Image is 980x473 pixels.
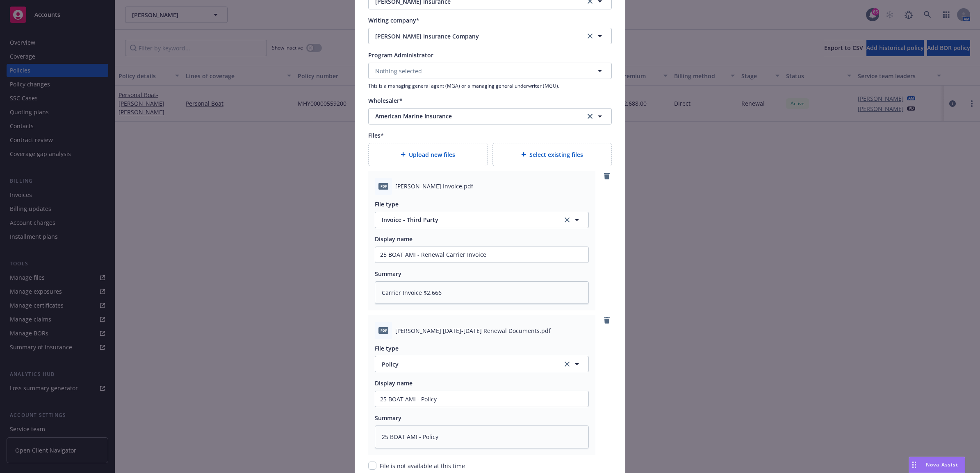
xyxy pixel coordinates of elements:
[368,63,612,79] button: Nothing selected
[368,131,384,139] span: Files*
[368,143,488,166] div: Upload new files
[375,356,589,372] button: Policyclear selection
[529,150,583,159] span: Select existing files
[380,462,465,470] span: File is not available at this time
[368,97,403,104] span: Wholesaler*
[375,281,589,304] textarea: Carrier Invoice $2,666
[909,457,965,473] button: Nova Assist
[395,326,551,335] span: [PERSON_NAME] [DATE]-[DATE] Renewal Documents.pdf
[602,315,612,325] a: remove
[375,270,401,278] span: Summary
[378,183,388,189] span: pdf
[585,31,595,41] a: clear selection
[926,461,958,468] span: Nova Assist
[602,171,612,181] a: remove
[375,425,589,448] textarea: 25 BOAT AMI - Policy
[368,51,433,59] span: Program Administrator
[395,182,473,190] span: [PERSON_NAME] Invoice.pdf
[368,82,612,89] span: This is a managing general agent (MGA) or a managing general underwriter (MGU).
[375,379,413,387] span: Display name
[375,391,588,407] input: Add display name here...
[382,215,553,224] span: Invoice - Third Party
[368,28,612,44] button: [PERSON_NAME] Insurance Companyclear selection
[368,16,419,24] span: Writing company*
[492,143,612,166] div: Select existing files
[562,215,572,225] a: clear selection
[585,111,595,121] a: clear selection
[562,359,572,369] a: clear selection
[409,150,455,159] span: Upload new files
[375,235,413,243] span: Display name
[375,212,589,228] button: Invoice - Third Partyclear selection
[375,200,399,208] span: File type
[368,108,612,124] button: American Marine Insuranceclear selection
[375,112,573,120] span: American Marine Insurance
[375,67,422,75] span: Nothing selected
[375,247,588,263] input: Add display name here...
[375,414,401,422] span: Summary
[375,32,573,41] span: [PERSON_NAME] Insurance Company
[382,360,553,369] span: Policy
[909,457,919,473] div: Drag to move
[378,327,388,333] span: pdf
[375,344,399,352] span: File type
